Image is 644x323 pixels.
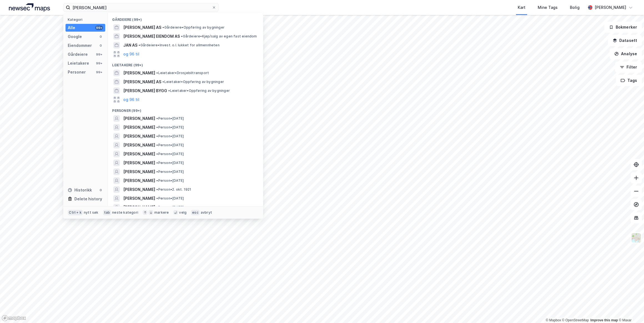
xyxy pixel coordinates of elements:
[154,210,169,215] div: markere
[74,196,102,202] div: Delete history
[112,210,138,215] div: neste kategori
[68,69,86,75] div: Personer
[156,116,184,121] span: Person • [DATE]
[631,233,642,243] img: Z
[168,89,170,93] span: •
[156,205,184,210] span: Person • [DATE]
[123,177,155,184] span: [PERSON_NAME]
[156,134,158,138] span: •
[68,24,75,31] div: Alle
[95,52,103,57] div: 99+
[168,89,230,93] span: Leietaker • Oppføring av bygninger
[108,13,263,23] div: Gårdeiere (99+)
[162,25,164,29] span: •
[179,210,187,215] div: velg
[68,42,92,49] div: Eiendommer
[181,34,257,39] span: Gårdeiere • Kjøp/salg av egen fast eiendom
[608,35,642,46] button: Datasett
[123,195,155,202] span: [PERSON_NAME]
[123,204,155,211] span: [PERSON_NAME]
[518,4,525,11] div: Kart
[156,143,158,147] span: •
[70,3,212,12] input: Søk på adresse, matrikkel, gårdeiere, leietakere eller personer
[562,318,589,322] a: OpenStreetMap
[108,104,263,114] div: Personer (99+)
[123,33,180,40] span: [PERSON_NAME] EIENDOM AS
[162,80,224,84] span: Leietaker • Oppføring av bygninger
[156,170,158,174] span: •
[156,196,158,200] span: •
[123,133,155,140] span: [PERSON_NAME]
[139,43,219,47] span: Gårdeiere • Invest. o.l. lukket for allmennheten
[156,152,158,156] span: •
[156,152,184,156] span: Person • [DATE]
[99,43,103,48] div: 0
[123,186,155,193] span: [PERSON_NAME]
[68,51,88,58] div: Gårdeiere
[156,134,184,138] span: Person • [DATE]
[123,42,137,49] span: JAN AS
[2,315,26,321] a: Mapbox homepage
[123,151,155,157] span: [PERSON_NAME]
[156,170,184,174] span: Person • [DATE]
[123,124,155,131] span: [PERSON_NAME]
[191,210,200,215] div: esc
[123,24,161,31] span: [PERSON_NAME] AS
[156,71,209,75] span: Leietaker • Drosjebiltransport
[156,125,158,129] span: •
[139,43,140,47] span: •
[156,161,184,165] span: Person • [DATE]
[156,196,184,201] span: Person • [DATE]
[123,160,155,166] span: [PERSON_NAME]
[616,296,644,323] div: Kontrollprogram for chat
[156,125,184,130] span: Person • [DATE]
[590,318,618,322] a: Improve this map
[123,96,139,103] button: og 96 til
[595,4,626,11] div: [PERSON_NAME]
[95,70,103,74] div: 99+
[615,62,642,73] button: Filter
[181,34,183,38] span: •
[84,210,99,215] div: nytt søk
[123,79,161,85] span: [PERSON_NAME] AS
[68,60,89,67] div: Leietakere
[156,143,184,147] span: Person • [DATE]
[123,142,155,148] span: [PERSON_NAME]
[156,187,191,192] span: Person • 2. okt. 1921
[123,87,167,94] span: [PERSON_NAME] BYGG
[570,4,580,11] div: Bolig
[156,205,158,209] span: •
[108,59,263,69] div: Leietakere (99+)
[68,210,83,215] div: Ctrl + k
[546,318,561,322] a: Mapbox
[538,4,558,11] div: Mine Tags
[156,178,158,183] span: •
[68,33,82,40] div: Google
[123,115,155,122] span: [PERSON_NAME]
[68,17,105,22] div: Kategori
[616,296,644,323] iframe: Chat Widget
[156,116,158,120] span: •
[162,80,164,84] span: •
[162,25,225,30] span: Gårdeiere • Oppføring av bygninger
[95,26,103,30] div: 99+
[103,210,111,215] div: tab
[99,188,103,192] div: 0
[123,70,155,76] span: [PERSON_NAME]
[201,210,212,215] div: avbryt
[610,48,642,59] button: Analyse
[156,178,184,183] span: Person • [DATE]
[123,168,155,175] span: [PERSON_NAME]
[68,187,92,193] div: Historikk
[99,34,103,39] div: 0
[156,187,158,191] span: •
[156,71,158,75] span: •
[123,51,139,57] button: og 96 til
[95,61,103,65] div: 99+
[9,3,50,12] img: logo.a4113a55bc3d86da70a041830d287a7e.svg
[604,22,642,33] button: Bokmerker
[156,161,158,165] span: •
[616,75,642,86] button: Tags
